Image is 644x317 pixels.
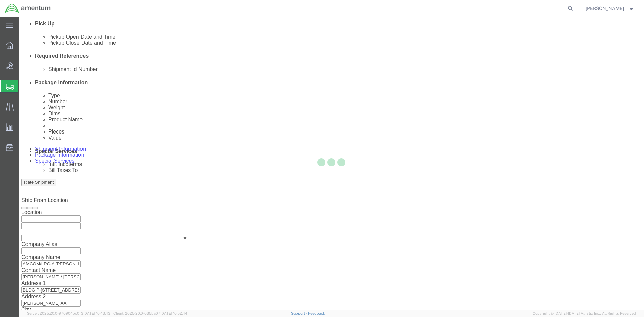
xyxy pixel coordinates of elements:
span: Samantha Gibbons [586,5,624,12]
span: Server: 2025.20.0-970904bc0f3 [27,311,110,315]
a: Support [291,311,308,315]
span: Client: 2025.20.0-035ba07 [113,311,187,315]
span: Copyright © [DATE]-[DATE] Agistix Inc., All Rights Reserved [533,311,636,316]
span: [DATE] 10:52:44 [160,311,187,315]
a: Feedback [308,311,325,315]
button: [PERSON_NAME] [585,4,635,12]
img: logo [5,3,51,13]
span: [DATE] 10:43:43 [83,311,110,315]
